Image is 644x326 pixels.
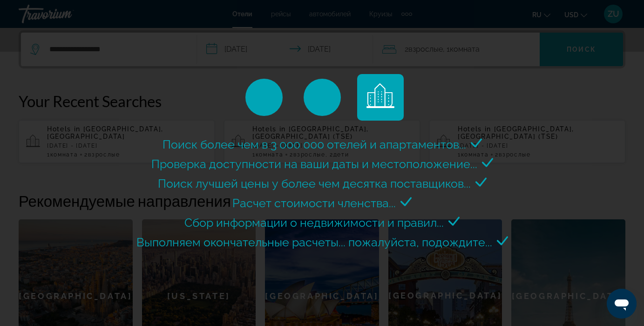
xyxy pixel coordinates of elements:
iframe: Кнопка запуска окна обмена сообщениями [607,289,637,319]
span: Сбор информации о недвижимости и правил... [184,216,444,230]
span: Проверка доступности на ваши даты и местоположение... [151,157,477,171]
span: Выполняем окончательные расчеты... пожалуйста, подождите... [136,235,492,249]
span: Поиск более чем в 3 000 000 отелей и апартаментов... [163,137,466,151]
span: Расчет стоимости членства... [232,196,396,210]
span: Поиск лучшей цены у более чем десятка поставщиков... [158,177,471,190]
